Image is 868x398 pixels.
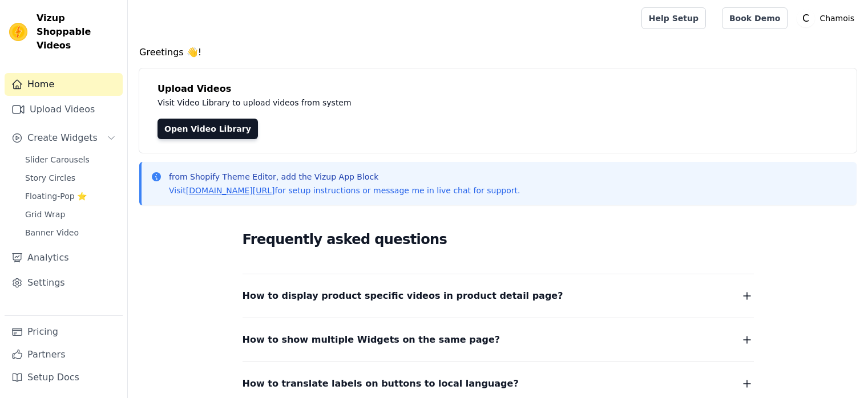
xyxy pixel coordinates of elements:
[797,8,859,29] button: C Chamois
[25,190,87,202] span: Floating-Pop ⭐
[5,320,123,343] a: Pricing
[186,186,275,195] a: [DOMAIN_NAME][URL]
[641,7,706,29] a: Help Setup
[139,46,857,59] h4: Greetings 👋!
[5,366,123,389] a: Setup Docs
[243,228,754,251] h2: Frequently asked questions
[169,171,520,182] p: from Shopify Theme Editor, add the Vizup App Block
[18,225,123,241] a: Banner Video
[27,131,98,145] span: Create Widgets
[5,271,123,294] a: Settings
[243,332,500,348] span: How to show multiple Widgets on the same page?
[18,152,123,168] a: Slider Carousels
[158,96,669,109] p: Visit Video Library to upload videos from system
[5,127,123,149] button: Create Widgets
[802,13,809,24] text: C
[5,343,123,366] a: Partners
[25,154,90,165] span: Slider Carousels
[243,288,754,304] button: How to display product specific videos in product detail page?
[243,332,754,348] button: How to show multiple Widgets on the same page?
[243,288,563,304] span: How to display product specific videos in product detail page?
[243,376,754,392] button: How to translate labels on buttons to local language?
[9,23,27,41] img: Vizup
[158,119,258,139] a: Open Video Library
[25,172,75,184] span: Story Circles
[18,170,123,186] a: Story Circles
[722,7,788,29] a: Book Demo
[25,227,79,238] span: Banner Video
[37,11,118,52] span: Vizup Shoppable Videos
[243,376,519,392] span: How to translate labels on buttons to local language?
[158,82,838,96] h4: Upload Videos
[5,98,123,121] a: Upload Videos
[18,206,123,222] a: Grid Wrap
[169,185,520,196] p: Visit for setup instructions or message me in live chat for support.
[815,8,859,29] p: Chamois
[25,209,65,220] span: Grid Wrap
[5,246,123,269] a: Analytics
[18,188,123,204] a: Floating-Pop ⭐
[5,73,123,96] a: Home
